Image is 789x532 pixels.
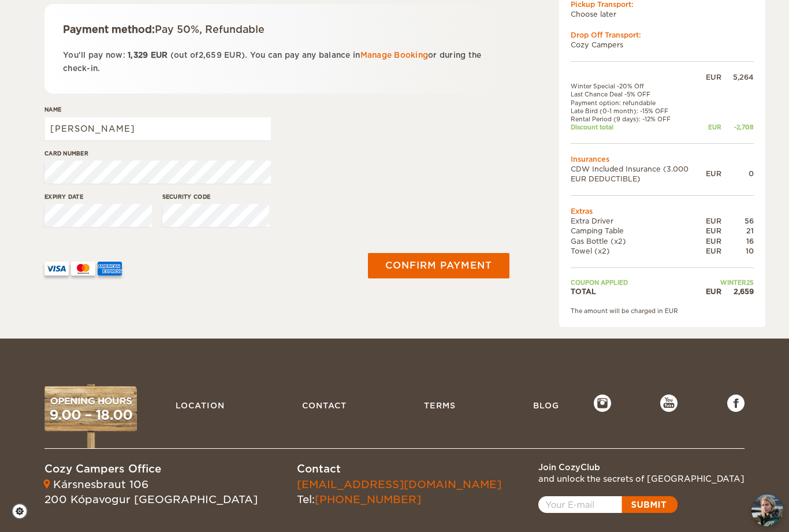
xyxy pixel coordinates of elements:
span: Pay 50%, Refundable [155,24,265,35]
div: 0 [721,169,754,178]
div: Cozy Campers Office [44,462,258,477]
div: Join CozyClub [538,462,745,473]
div: EUR [706,246,721,256]
a: Manage Booking [360,51,429,59]
a: Open popup [538,496,678,513]
img: AMEX [98,262,122,276]
td: TOTAL [571,287,706,296]
div: Kársnesbraut 106 200 Kópavogur [GEOGRAPHIC_DATA] [44,477,258,507]
span: 2,659 [199,51,222,59]
span: EUR [151,51,168,59]
td: CDW Included Insurance (3.000 EUR DEDUCTIBLE) [571,164,706,184]
div: Contact [297,462,501,477]
div: 10 [721,246,754,256]
img: VISA [44,262,69,276]
td: WINTER25 [706,278,754,287]
div: and unlock the secrets of [GEOGRAPHIC_DATA] [538,473,745,485]
label: Name [44,105,271,114]
td: Gas Bottle (x2) [571,236,706,246]
button: chat-button [751,494,783,526]
td: Extras [571,206,754,216]
div: EUR [706,216,721,226]
label: Expiry date [44,192,152,201]
td: Camping Table [571,226,706,236]
a: Blog [527,395,565,416]
td: Late Bird (0-1 month): -15% OFF [571,107,706,115]
a: Cookie settings [12,503,35,519]
div: EUR [706,72,721,82]
td: Extra Driver [571,216,706,226]
div: 5,264 [721,72,754,82]
a: Location [170,395,230,416]
div: EUR [706,287,721,296]
div: 21 [721,226,754,236]
label: Security code [162,192,270,201]
div: EUR [706,236,721,246]
label: Card number [44,149,271,158]
td: Insurances [571,154,754,164]
a: Terms [418,395,462,416]
td: Payment option: refundable [571,99,706,107]
div: -2,708 [721,123,754,131]
div: EUR [706,169,721,178]
a: [PHONE_NUMBER] [315,493,421,505]
div: Payment method: [63,23,491,36]
div: 16 [721,236,754,246]
img: Freyja at Cozy Campers [751,494,783,526]
td: Towel (x2) [571,246,706,256]
div: The amount will be charged in EUR [571,307,754,315]
a: [EMAIL_ADDRESS][DOMAIN_NAME] [297,478,501,490]
div: EUR [706,226,721,236]
img: mastercard [71,262,95,276]
span: 1,329 [128,51,148,59]
td: Discount total [571,123,706,131]
p: You'll pay now: (out of ). You can pay any balance in or during the check-in. [63,49,491,76]
a: Contact [296,395,352,416]
td: Winter Special -20% Off [571,82,706,90]
button: Confirm payment [368,253,509,278]
td: Last Chance Deal -5% OFF [571,90,706,98]
div: Tel: [297,477,501,507]
div: 2,659 [721,287,754,296]
td: Cozy Campers [571,40,754,50]
div: 56 [721,216,754,226]
td: Coupon applied [571,278,706,287]
span: EUR [224,51,241,59]
td: Rental Period (9 days): -12% OFF [571,115,706,123]
td: Choose later [571,9,754,19]
div: Drop Off Transport: [571,30,754,40]
div: EUR [706,123,721,131]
